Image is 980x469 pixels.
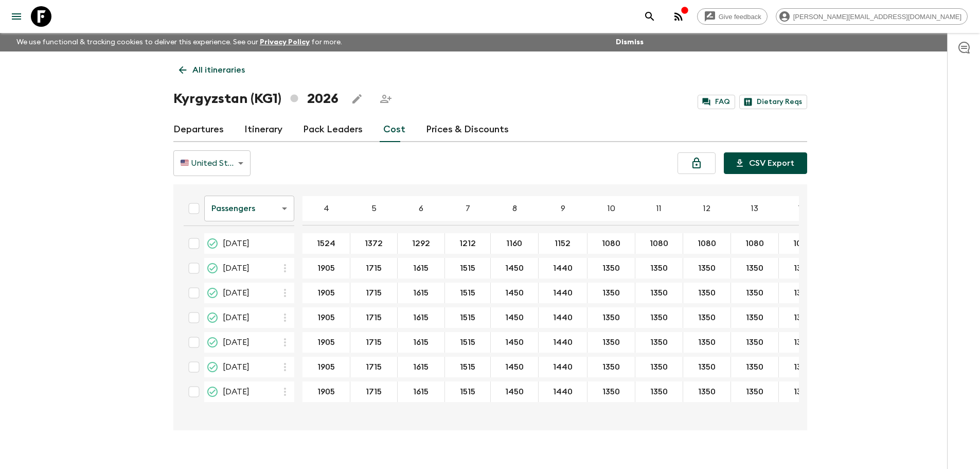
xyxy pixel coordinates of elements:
[779,357,827,377] div: 21 Aug 2026; 14
[541,357,585,377] button: 1440
[635,258,683,279] div: 27 Jun 2026; 11
[638,283,680,303] button: 1350
[448,283,488,303] button: 1515
[445,332,491,353] div: 07 Aug 2026; 7
[590,283,632,303] button: 1350
[683,381,731,402] div: 04 Sep 2026; 12
[466,202,470,215] p: 7
[493,258,536,279] button: 1450
[350,283,398,303] div: 11 Jul 2026; 5
[305,307,347,328] button: 1905
[541,307,585,328] button: 1440
[223,336,250,349] span: [DATE]
[302,233,350,254] div: 05 Jun 2026; 4
[12,33,346,51] p: We use functional & tracking cookies to deliver this experience. See our for more.
[587,357,635,377] div: 21 Aug 2026; 10
[347,89,367,109] button: Edit this itinerary
[635,332,683,353] div: 07 Aug 2026; 11
[587,258,635,279] div: 27 Jun 2026; 10
[587,381,635,402] div: 04 Sep 2026; 10
[638,307,680,328] button: 1350
[539,357,587,377] div: 21 Aug 2026; 9
[779,381,827,402] div: 04 Sep 2026; 14
[173,60,251,80] a: All itineraries
[686,332,728,353] button: 1350
[635,283,683,303] div: 11 Jul 2026; 11
[683,332,731,353] div: 07 Aug 2026; 12
[539,283,587,303] div: 11 Jul 2026; 9
[776,8,968,25] div: [PERSON_NAME][EMAIL_ADDRESS][DOMAIN_NAME]
[734,332,776,353] button: 1350
[350,357,398,377] div: 21 Aug 2026; 5
[383,117,405,142] a: Cost
[613,35,646,49] button: Dismiss
[206,386,219,398] svg: Proposed
[739,95,807,109] a: Dietary Reqs
[353,332,394,353] button: 1715
[305,258,347,279] button: 1905
[686,307,728,328] button: 1350
[398,357,445,377] div: 21 Aug 2026; 6
[448,258,488,279] button: 1515
[350,258,398,279] div: 27 Jun 2026; 5
[350,381,398,402] div: 04 Sep 2026; 5
[638,381,680,402] button: 1350
[683,283,731,303] div: 11 Jul 2026; 12
[448,357,488,377] button: 1515
[798,202,807,215] p: 14
[350,233,398,254] div: 05 Jun 2026; 5
[353,258,394,279] button: 1715
[324,202,329,215] p: 4
[734,357,776,377] button: 1350
[751,202,758,215] p: 13
[635,233,683,254] div: 05 Jun 2026; 11
[173,117,224,142] a: Departures
[697,8,768,25] a: Give feedback
[305,233,348,254] button: 1524
[491,283,539,303] div: 11 Jul 2026; 8
[445,307,491,328] div: 24 Jul 2026; 7
[590,307,632,328] button: 1350
[445,233,491,254] div: 05 Jun 2026; 7
[638,357,680,377] button: 1350
[445,381,491,402] div: 04 Sep 2026; 7
[305,357,347,377] button: 1905
[683,258,731,279] div: 27 Jun 2026; 12
[713,13,767,21] span: Give feedback
[734,307,776,328] button: 1350
[419,202,423,215] p: 6
[448,381,488,402] button: 1515
[401,283,441,303] button: 1615
[788,13,967,21] span: [PERSON_NAME][EMAIL_ADDRESS][DOMAIN_NAME]
[353,357,394,377] button: 1715
[734,258,776,279] button: 1350
[635,307,683,328] div: 24 Jul 2026; 11
[493,381,536,402] button: 1450
[401,307,441,328] button: 1615
[398,283,445,303] div: 11 Jul 2026; 6
[305,332,347,353] button: 1905
[6,6,27,27] button: menu
[302,258,350,279] div: 27 Jun 2026; 4
[638,258,680,279] button: 1350
[686,283,728,303] button: 1350
[206,311,219,324] svg: Proposed
[685,233,728,254] button: 1080
[587,233,635,254] div: 05 Jun 2026; 10
[781,357,824,377] button: 1350
[541,258,585,279] button: 1440
[302,332,350,353] div: 07 Aug 2026; 4
[223,386,250,398] span: [DATE]
[447,233,488,254] button: 1212
[400,233,442,254] button: 1292
[683,357,731,377] div: 21 Aug 2026; 12
[445,258,491,279] div: 27 Jun 2026; 7
[206,336,219,349] svg: Proposed
[539,381,587,402] div: 04 Sep 2026; 9
[541,332,585,353] button: 1440
[401,258,441,279] button: 1615
[398,381,445,402] div: 04 Sep 2026; 6
[541,381,585,402] button: 1440
[561,202,565,215] p: 9
[206,237,219,250] svg: Proposed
